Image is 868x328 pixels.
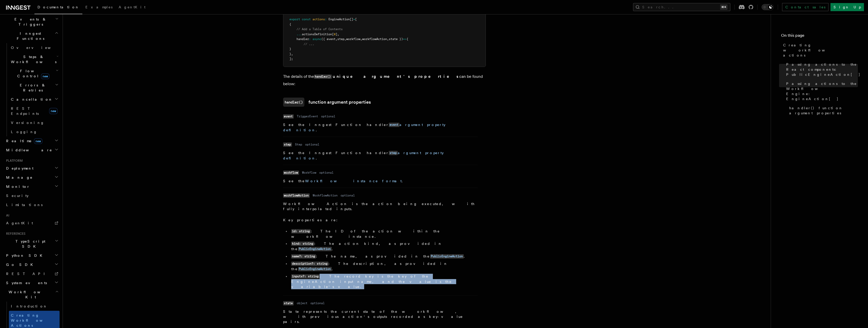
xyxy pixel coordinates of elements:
span: Events & Triggers [4,17,55,27]
span: Introduction [11,304,47,308]
button: Errors & Retries [9,81,60,95]
a: AgentKit [4,218,60,228]
span: workflowAction [362,37,387,41]
p: See the Inngest Function handler . [283,150,478,161]
li: : The action kind, as provided in the . [290,241,478,252]
p: See the Inngest Function handler . [283,122,478,133]
span: export [289,17,300,21]
span: Cancellation [9,97,53,102]
span: Examples [85,5,113,9]
span: async [312,37,321,41]
span: new [34,138,42,144]
span: Python SDK [4,253,45,258]
span: 0 [334,32,336,36]
button: Events & Triggers [4,15,60,29]
span: Flow Control [9,68,56,79]
li: : The record key is the key of the EngineAction input name, and the value is the variable's value. [290,274,478,289]
button: Monitor [4,182,60,191]
button: Cancellation [9,95,60,104]
code: state [283,301,294,305]
code: event [389,123,399,127]
span: Limitations [6,203,43,207]
a: Versioning [9,118,60,127]
span: : [325,17,327,21]
span: Passing actions to the Workflow Engine: EngineAction[] [786,81,858,101]
span: } [289,52,291,56]
span: Workflow Kit [4,289,55,300]
a: Contact sales [782,3,828,11]
span: ] [336,32,337,36]
span: } [289,47,291,51]
span: Realtime [4,138,42,143]
p: The details of the can be found below: [283,73,486,87]
span: , [291,52,293,56]
span: Platform [4,159,23,163]
a: stepargument property definition [283,151,444,160]
span: , [337,32,339,36]
button: System events [4,278,60,287]
code: handler() [283,98,304,107]
span: // ... [304,42,314,46]
span: References [4,232,25,236]
span: AgentKit [6,221,33,225]
span: System events [4,280,47,285]
dd: object [297,301,307,305]
span: TypeScript SDK [4,239,55,249]
span: ... [297,32,302,36]
code: step [389,151,398,155]
span: REST Endpoints [11,106,39,116]
span: , [360,37,362,41]
span: Manage [4,175,33,180]
dd: optional [341,193,355,197]
a: handler()function argument properties [283,98,371,107]
span: handler() function argument properties [789,105,858,116]
strong: unique argument's properties [333,74,459,79]
code: PublicEngineAction [298,247,332,251]
a: Limitations [4,200,60,209]
span: Passing actions to the React components: PublicEngineAction[] [786,62,860,77]
a: Logging [9,127,60,136]
span: state }) [389,37,403,41]
a: PublicEngineAction [298,267,332,271]
span: { [289,23,291,26]
span: AgentKit [119,5,145,9]
span: [] [350,17,353,21]
code: description?: string [291,262,328,266]
kbd: ⌘K [720,5,727,10]
span: , [387,37,389,41]
span: , [344,37,346,41]
button: Workflow Kit [4,287,60,302]
code: kind: string [291,242,314,246]
a: Passing actions to the Workflow Engine: EngineAction[] [784,79,858,103]
dd: Workflow [302,171,316,175]
span: handler [297,37,309,41]
code: name?: string [291,254,316,259]
a: Overview [9,43,60,52]
span: => [403,37,407,41]
a: AgentKit [116,2,149,14]
li: : The description, as provided in the . [290,261,478,272]
code: id: string [291,229,311,233]
span: new [41,74,49,79]
button: Search...⌘K [633,3,730,11]
a: handler() function argument properties [787,103,858,118]
span: { [407,37,408,41]
span: actionsDefinition[ [302,32,334,36]
span: Middleware [4,148,52,153]
dd: optional [321,114,335,118]
span: Deployment [4,166,33,171]
code: workflow [283,171,299,175]
a: Examples [82,2,116,14]
dd: TriggerEvent [297,114,318,118]
button: Go SDK [4,260,60,269]
a: Security [4,191,60,200]
a: REST Endpointsnew [9,104,60,118]
p: Key properties are: [283,217,478,223]
button: Flow Controlnew [9,66,60,81]
span: Logging [11,130,37,134]
span: Creating Workflow Actions [11,313,55,327]
span: ({ event [321,37,336,41]
dd: optional [310,301,325,305]
span: Versioning [11,121,44,125]
li: : The name, as provided in the . [290,254,478,259]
